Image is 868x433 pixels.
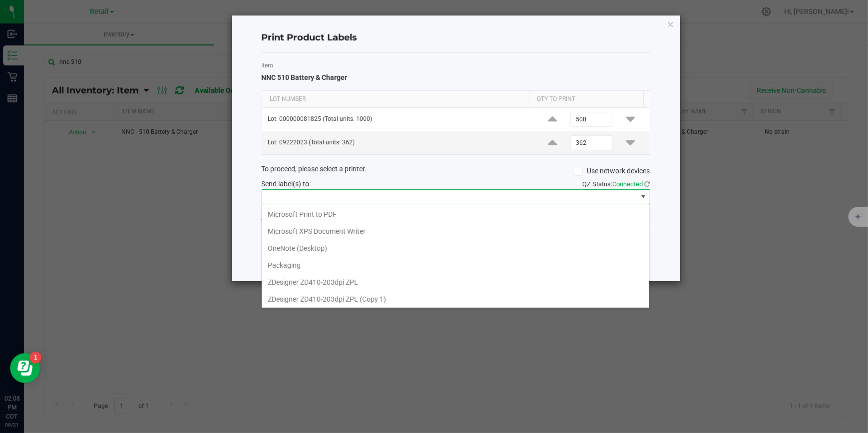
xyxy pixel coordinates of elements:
[262,274,649,291] li: ZDesigner ZD410-203dpi ZPL
[10,353,40,383] iframe: Resource center
[262,291,649,308] li: ZDesigner ZD410-203dpi ZPL (Copy 1)
[262,180,311,188] span: Send label(s) to:
[529,91,643,108] th: Qty to Print
[262,223,649,240] li: Microsoft XPS Document Writer
[268,114,527,124] p: Lot: 000000081825 (Total units: 1000)
[262,31,650,44] h4: Print Product Labels
[613,180,643,188] span: Connected
[268,138,527,147] p: Lot: 09222023 (Total units: 362)
[574,166,650,176] label: Use network devices
[29,352,41,364] iframe: Resource center unread badge
[262,73,348,81] span: NNC 510 Battery & Charger
[262,91,529,108] th: Lot Number
[262,257,649,274] li: Packaging
[262,206,649,223] li: Microsoft Print to PDF
[262,61,650,70] label: Item
[254,164,658,179] div: To proceed, please select a printer.
[262,240,649,257] li: OneNote (Desktop)
[254,213,658,224] div: Select a label template.
[583,180,650,188] span: QZ Status:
